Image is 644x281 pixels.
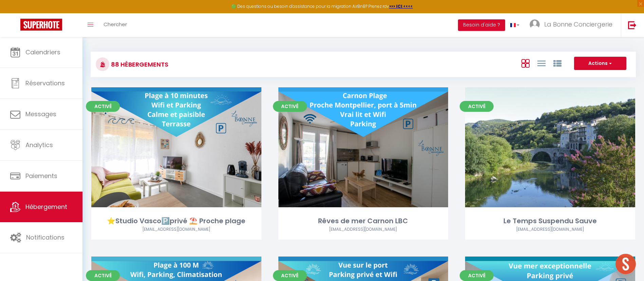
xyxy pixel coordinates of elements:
span: Hébergement [25,203,67,211]
span: Notifications [26,233,65,242]
div: Airbnb [465,226,635,233]
span: Activé [460,101,494,112]
span: Paiements [25,172,57,180]
a: Chercher [98,13,132,37]
span: Chercher [104,21,127,28]
span: Activé [86,270,120,281]
a: Vue en Box [521,57,530,69]
span: Activé [460,270,494,281]
img: logout [628,21,637,29]
img: ... [530,19,540,30]
h3: 88 Hébergements [109,57,168,72]
span: La Bonne Conciergerie [544,20,612,29]
div: Ouvrir le chat [615,254,636,274]
div: Rêves de mer Carnon LBC [278,216,448,226]
div: ⭐Studio Vasco🅿️privé ⛱️ Proche plage [91,216,261,226]
span: Réservations [25,79,65,87]
a: Vue en Liste [537,57,546,69]
div: Airbnb [91,226,261,233]
button: Besoin d'aide ? [458,19,505,31]
span: Analytics [25,141,53,149]
a: Vue par Groupe [553,57,562,69]
span: Calendriers [25,48,60,56]
span: Activé [273,101,307,112]
a: >>> ICI <<<< [389,3,413,9]
img: Super Booking [20,19,62,31]
div: Airbnb [278,226,448,233]
a: ... La Bonne Conciergerie [525,13,621,37]
span: Activé [273,270,307,281]
div: Le Temps Suspendu Sauve [465,216,635,226]
span: Activé [86,101,120,112]
button: Actions [574,57,626,70]
span: Messages [25,110,56,118]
